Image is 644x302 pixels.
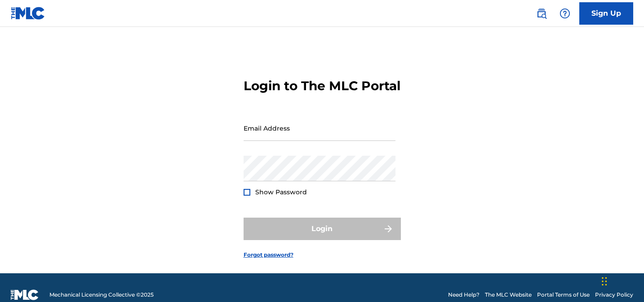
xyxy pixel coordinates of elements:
[560,8,570,19] img: help
[595,291,633,299] a: Privacy Policy
[255,188,307,196] span: Show Password
[602,268,607,295] div: Drag
[537,291,590,299] a: Portal Terms of Use
[556,4,574,22] div: Help
[244,251,293,259] a: Forgot password?
[49,291,154,299] span: Mechanical Licensing Collective © 2025
[533,4,551,22] a: Public Search
[11,7,45,20] img: MLC Logo
[448,291,480,299] a: Need Help?
[579,2,633,25] a: Sign Up
[599,259,644,302] iframe: Chat Widget
[536,8,547,19] img: search
[11,289,39,300] img: logo
[485,291,532,299] a: The MLC Website
[244,78,400,94] h3: Login to The MLC Portal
